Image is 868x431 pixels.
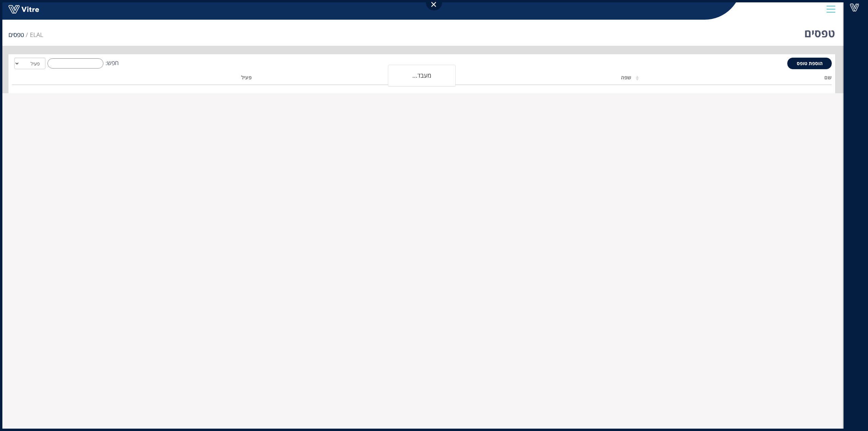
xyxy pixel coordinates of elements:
th: שפה [455,72,634,85]
h1: טפסים [804,17,835,46]
th: פעיל [73,72,255,85]
span: 89 [30,31,43,39]
div: מעבד... [388,65,456,86]
th: שם [634,72,832,85]
a: הוספת טופס [787,58,832,69]
li: טפסים [8,31,30,39]
th: חברה [254,72,455,85]
span: הוספת טופס [797,60,823,66]
input: חפש: [47,58,103,68]
label: חפש: [45,58,119,68]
